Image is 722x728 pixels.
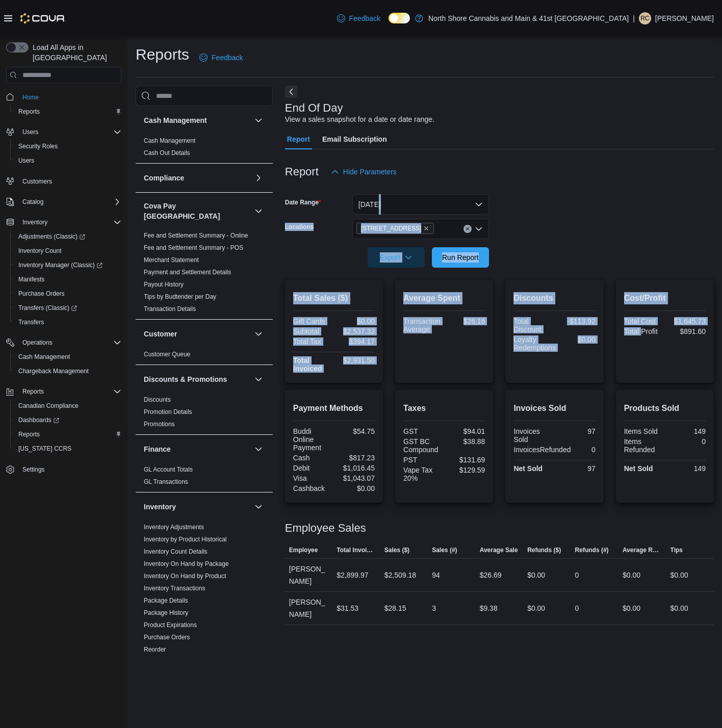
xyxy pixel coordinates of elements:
[18,318,44,326] span: Transfers
[136,135,273,163] div: Cash Management
[667,427,706,435] div: 149
[144,256,199,264] a: Merchant Statement
[22,339,53,347] span: Operations
[18,126,42,138] button: Users
[446,437,485,446] div: $38.88
[513,446,571,454] div: InvoicesRefunded
[144,293,216,301] span: Tips by Budtender per Day
[144,524,204,531] a: Inventory Adjustments
[575,602,579,614] div: 0
[144,465,193,474] span: GL Account Totals
[557,464,596,473] div: 97
[293,474,332,482] div: Visa
[144,231,248,240] span: Fee and Settlement Summary - Online
[144,535,227,543] span: Inventory by Product Historical
[368,247,425,268] button: Export
[14,316,48,328] a: Transfers
[22,387,44,396] span: Reports
[14,230,121,243] span: Adjustments (Classic)
[428,12,629,24] p: North Shore Cannabis and Main & 41st [GEOGRAPHIC_DATA]
[14,365,93,377] a: Chargeback Management
[14,106,121,118] span: Reports
[22,218,47,226] span: Inventory
[432,602,436,614] div: 3
[14,245,66,257] a: Inventory Count
[144,502,250,512] button: Inventory
[18,126,121,138] span: Users
[527,546,561,554] span: Refunds ($)
[327,162,401,182] button: Hide Parameters
[195,47,247,68] a: Feedback
[144,256,199,264] span: Merchant Statement
[14,230,89,243] a: Adjustments (Classic)
[14,351,74,363] a: Cash Management
[10,399,125,413] button: Canadian Compliance
[624,292,706,304] h2: Cost/Profit
[575,569,579,581] div: 0
[403,456,442,464] div: PST
[144,329,177,339] h3: Customer
[144,396,171,403] a: Discounts
[14,245,121,257] span: Inventory Count
[14,302,121,314] span: Transfers (Classic)
[18,196,121,208] span: Catalog
[322,129,387,149] span: Email Subscription
[144,536,227,543] a: Inventory by Product Historical
[480,569,502,581] div: $26.69
[446,427,485,435] div: $94.01
[480,546,518,554] span: Average Sale
[623,602,640,614] div: $0.00
[513,317,552,333] div: Total Discount
[337,569,368,581] div: $2,899.97
[144,585,205,592] a: Inventory Transactions
[18,463,48,476] a: Settings
[293,356,322,373] strong: Total Invoiced
[10,244,125,258] button: Inventory Count
[252,114,265,126] button: Cash Management
[10,229,125,244] a: Adjustments (Classic)
[136,229,273,319] div: Cova Pay [GEOGRAPHIC_DATA]
[144,548,208,555] a: Inventory Count Details
[10,258,125,272] a: Inventory Manager (Classic)
[144,280,184,289] span: Payout History
[14,428,121,440] span: Reports
[2,335,125,350] button: Operations
[293,337,332,346] div: Total Tax
[18,353,70,361] span: Cash Management
[22,465,44,474] span: Settings
[352,194,489,215] button: [DATE]
[336,484,375,492] div: $0.00
[624,402,706,414] h2: Products Sold
[337,546,376,554] span: Total Invoiced
[144,149,190,157] span: Cash Out Details
[144,444,250,454] button: Finance
[336,337,375,346] div: $394.17
[144,173,250,183] button: Compliance
[285,592,332,625] div: [PERSON_NAME]
[18,430,40,438] span: Reports
[513,402,595,414] h2: Invoices Sold
[384,546,409,554] span: Sales ($)
[144,609,188,616] a: Package History
[144,329,250,339] button: Customer
[10,350,125,364] button: Cash Management
[18,216,51,228] button: Inventory
[293,292,375,304] h2: Total Sales ($)
[667,464,706,473] div: 149
[144,633,190,641] span: Purchase Orders
[667,327,706,335] div: $891.60
[442,252,479,263] span: Run Report
[144,584,205,592] span: Inventory Transactions
[293,454,332,462] div: Cash
[144,645,166,654] span: Reorder
[18,416,59,424] span: Dashboards
[14,259,107,271] a: Inventory Manager (Classic)
[10,105,125,119] button: Reports
[2,195,125,209] button: Catalog
[136,521,273,672] div: Inventory
[446,456,485,464] div: $131.69
[374,247,419,268] span: Export
[144,573,226,580] a: Inventory On Hand by Product
[384,569,416,581] div: $2,509.18
[480,602,498,614] div: $9.38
